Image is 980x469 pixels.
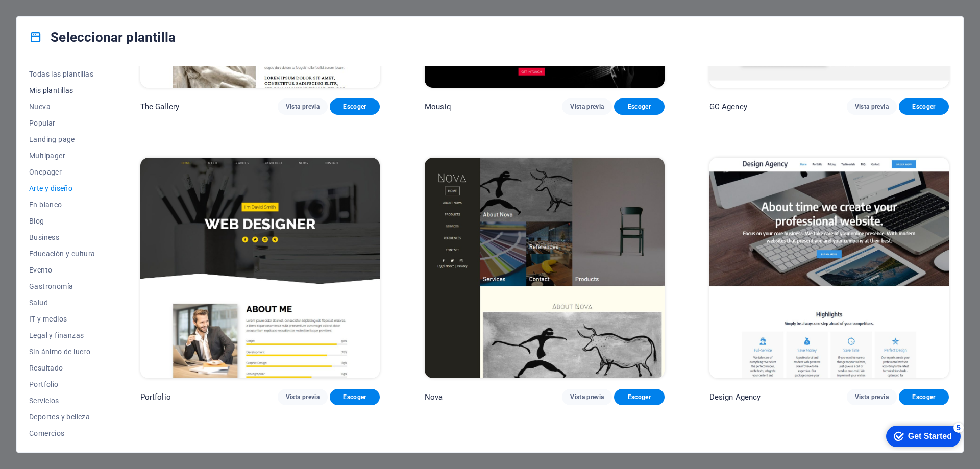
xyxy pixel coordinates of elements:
[855,393,889,401] span: Vista previa
[847,389,897,405] button: Vista previa
[899,98,949,115] button: Escoger
[76,2,86,12] div: 5
[855,103,889,111] span: Vista previa
[29,429,95,437] span: Comercios
[29,364,95,372] span: Resultado
[8,5,83,27] div: Get Started 5 items remaining, 0% complete
[29,413,95,421] span: Deportes y belleza
[338,393,372,401] span: Escoger
[29,103,95,111] span: Nueva
[29,152,95,160] span: Multipager
[140,392,171,402] p: Portfolio
[29,327,95,343] button: Legal y finanzas
[29,299,95,307] span: Salud
[709,158,949,379] img: Design Agency
[614,389,664,405] button: Escoger
[29,29,176,45] h4: Seleccionar plantilla
[29,213,95,229] button: Blog
[847,98,897,115] button: Vista previa
[29,343,95,360] button: Sin ánimo de lucro
[29,392,95,409] button: Servicios
[562,389,612,405] button: Vista previa
[29,409,95,425] button: Deportes y belleza
[570,393,604,401] span: Vista previa
[29,119,95,127] span: Popular
[899,389,949,405] button: Escoger
[29,380,95,388] span: Portfolio
[29,131,95,147] button: Landing page
[29,164,95,180] button: Onepager
[29,331,95,339] span: Legal y finanzas
[278,389,328,405] button: Vista previa
[29,233,95,241] span: Business
[330,389,380,405] button: Escoger
[570,103,604,111] span: Vista previa
[614,98,664,115] button: Escoger
[330,98,380,115] button: Escoger
[29,82,95,98] button: Mis plantillas
[709,102,747,112] p: GC Agency
[29,229,95,245] button: Business
[29,135,95,143] span: Landing page
[29,250,95,258] span: Educación y cultura
[29,196,95,213] button: En blanco
[140,102,180,112] p: The Gallery
[29,201,95,209] span: En blanco
[286,393,320,401] span: Vista previa
[140,158,380,379] img: Portfolio
[425,392,443,402] p: Nova
[907,103,941,111] span: Escoger
[29,262,95,278] button: Evento
[29,66,95,82] button: Todas las plantillas
[30,11,74,20] div: Get Started
[29,315,95,323] span: IT y medios
[29,98,95,115] button: Nueva
[29,311,95,327] button: IT y medios
[29,397,95,405] span: Servicios
[29,266,95,274] span: Evento
[29,282,95,290] span: Gastronomía
[29,180,95,196] button: Arte y diseño
[29,425,95,441] button: Comercios
[29,294,95,311] button: Salud
[338,103,372,111] span: Escoger
[29,86,95,94] span: Mis plantillas
[29,360,95,376] button: Resultado
[425,158,664,379] img: Nova
[29,278,95,294] button: Gastronomía
[622,393,656,401] span: Escoger
[907,393,941,401] span: Escoger
[562,98,612,115] button: Vista previa
[278,98,328,115] button: Vista previa
[29,184,95,192] span: Arte y diseño
[29,70,95,78] span: Todas las plantillas
[29,115,95,131] button: Popular
[29,147,95,164] button: Multipager
[29,348,95,356] span: Sin ánimo de lucro
[709,392,761,402] p: Design Agency
[425,102,451,112] p: Mousiq
[622,103,656,111] span: Escoger
[29,217,95,225] span: Blog
[29,245,95,262] button: Educación y cultura
[29,376,95,392] button: Portfolio
[29,168,95,176] span: Onepager
[286,103,320,111] span: Vista previa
